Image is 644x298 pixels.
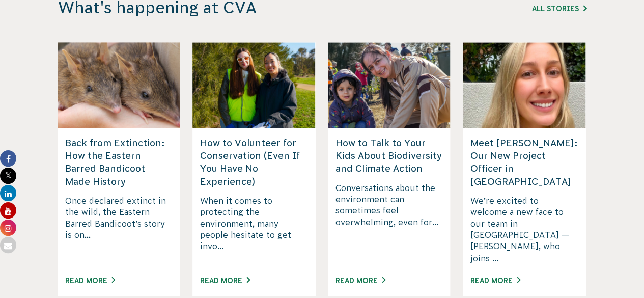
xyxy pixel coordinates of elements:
p: We’re excited to welcome a new face to our team in [GEOGRAPHIC_DATA] — [PERSON_NAME], who joins ... [470,195,578,263]
p: Conversations about the environment can sometimes feel overwhelming, even for... [335,182,443,264]
h5: How to Volunteer for Conservation (Even If You Have No Experience) [200,137,307,188]
a: Read More [335,276,385,284]
a: Read More [65,276,115,284]
a: All Stories [532,5,586,13]
p: Once declared extinct in the wild, the Eastern Barred Bandicoot’s story is on... [65,195,173,263]
h5: Back from Extinction: How the Eastern Barred Bandicoot Made History [65,137,173,188]
p: When it comes to protecting the environment, many people hesitate to get invo... [200,195,307,263]
a: Read More [200,276,250,284]
a: Read More [470,276,520,284]
h5: Meet [PERSON_NAME]: Our New Project Officer in [GEOGRAPHIC_DATA] [470,137,578,188]
h5: How to Talk to Your Kids About Biodiversity and Climate Action [335,137,443,175]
